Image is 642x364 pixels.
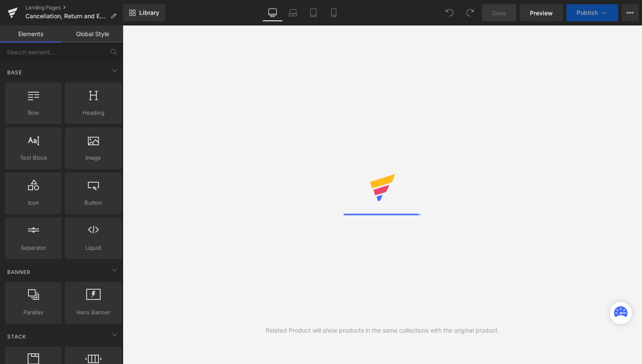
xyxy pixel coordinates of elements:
button: Publish [566,4,618,21]
span: Row [8,108,59,117]
span: Save [492,8,506,17]
span: Cancellation, Return and Exchange [25,13,107,20]
button: Redo [462,4,479,21]
div: Related Product will show products in the same collections with the original product. [266,326,499,335]
span: Button [68,198,119,207]
a: Desktop [262,4,283,21]
span: Base [6,68,23,76]
span: Publish [577,9,598,16]
a: Global Style [62,25,123,42]
span: Stack [6,333,27,341]
span: Heading [68,108,119,117]
a: Tablet [303,4,324,21]
span: Icon [8,198,59,207]
button: More [622,4,639,21]
span: Library [139,9,159,17]
span: Banner [6,268,31,276]
span: Hero Banner [68,308,119,317]
a: Laptop [283,4,303,21]
span: Image [68,153,119,162]
a: New Library [123,4,165,21]
button: Undo [441,4,458,21]
a: Mobile [324,4,344,21]
span: Text Block [8,153,59,162]
span: Parallax [8,308,59,317]
span: Preview [530,8,553,17]
span: Separator [8,243,59,252]
a: Landing Pages [25,4,123,11]
span: Liquid [68,243,119,252]
a: Preview [520,4,563,21]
